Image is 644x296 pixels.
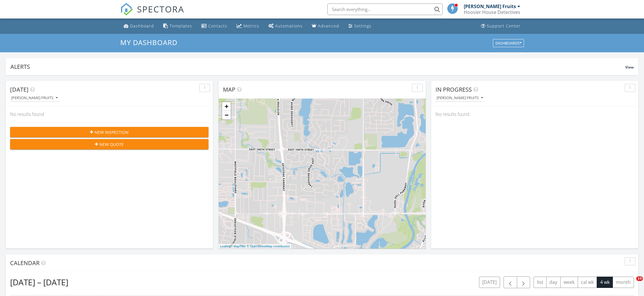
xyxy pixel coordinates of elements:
[318,23,339,29] div: Advanced
[121,21,156,32] a: Dashboard
[625,65,634,70] span: View
[219,244,291,249] div: |
[10,127,209,137] button: New Inspection
[613,277,634,288] button: month
[208,23,227,29] div: Contacts
[234,21,262,32] a: Metrics
[130,23,154,29] div: Dashboard
[120,3,133,16] img: The Best Home Inspection Software - Spectora
[220,245,230,248] a: Leaflet
[222,111,231,119] a: Zoom out
[95,129,129,135] span: New Inspection
[10,63,625,71] div: Alerts
[247,245,290,248] a: © OpenStreetMap contributors
[120,8,184,20] a: SPECTORA
[6,106,213,122] div: No results found
[464,3,516,9] div: [PERSON_NAME] Fruits
[435,94,484,102] button: [PERSON_NAME] Fruits
[137,3,184,15] span: SPECTORA
[495,41,521,45] div: Dashboards
[243,23,259,29] div: Metrics
[517,276,530,288] button: Next
[223,86,235,93] span: Map
[578,277,597,288] button: cal wk
[546,277,561,288] button: day
[464,9,520,15] div: Hoosier House Detectives
[636,276,643,281] span: 10
[479,277,500,288] button: [DATE]
[161,21,194,32] a: Templates
[534,277,547,288] button: list
[222,102,231,111] a: Zoom in
[10,276,68,288] h2: [DATE] – [DATE]
[170,23,192,29] div: Templates
[624,276,638,290] iframe: Intercom live chat
[199,21,230,32] a: Contacts
[479,21,523,32] a: Support Center
[120,38,177,47] span: My Dashboard
[11,96,58,100] div: [PERSON_NAME] Fruits
[431,106,638,122] div: No results found
[597,277,613,288] button: 4 wk
[266,21,305,32] a: Automations (Basic)
[10,139,209,149] button: New Quote
[10,94,59,102] button: [PERSON_NAME] Fruits
[10,259,40,267] span: Calendar
[493,39,524,47] button: Dashboards
[487,23,521,29] div: Support Center
[354,23,371,29] div: Settings
[560,277,578,288] button: week
[435,86,472,93] span: In Progress
[99,141,124,147] span: New Quote
[346,21,374,32] a: Settings
[230,245,246,248] a: © MapTiler
[504,276,517,288] button: Previous
[275,23,303,29] div: Automations
[437,96,483,100] div: [PERSON_NAME] Fruits
[10,86,29,93] span: [DATE]
[309,21,341,32] a: Advanced
[327,3,443,15] input: Search everything...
